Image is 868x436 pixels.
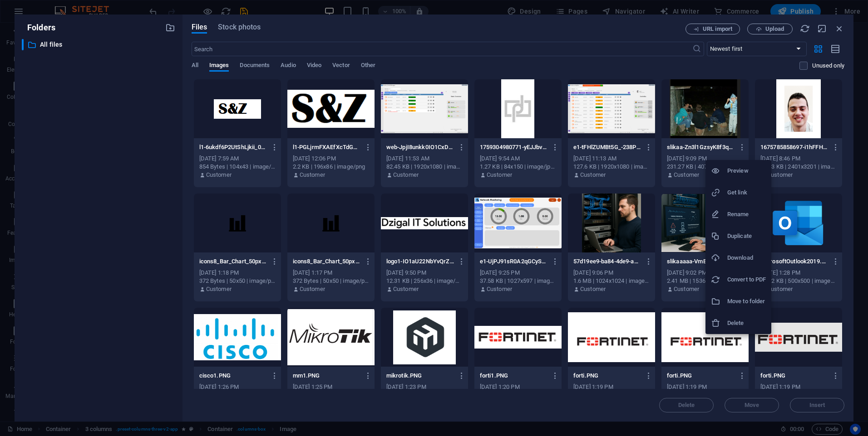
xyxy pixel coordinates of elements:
[727,252,766,263] h6: Download
[727,296,766,307] h6: Move to folder
[727,187,766,198] h6: Get link
[727,165,766,176] h6: Preview
[727,231,766,242] h6: Duplicate
[727,274,766,285] h6: Convert to PDF
[727,318,766,329] h6: Delete
[727,209,766,220] h6: Rename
